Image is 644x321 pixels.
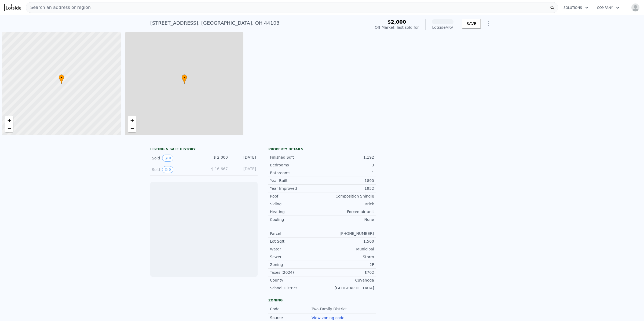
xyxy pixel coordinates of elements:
div: Heating [270,209,322,214]
div: [DATE] [232,155,256,162]
div: Source [270,315,312,320]
div: 3 [322,162,374,168]
div: Parcel [270,231,322,236]
div: [STREET_ADDRESS] , [GEOGRAPHIC_DATA] , OH 44103 [150,19,279,27]
div: Roof [270,194,322,199]
div: $702 [322,270,374,275]
span: − [130,125,134,132]
div: 1890 [322,178,374,183]
a: Zoom in [5,116,13,124]
div: Municipal [322,246,374,252]
div: Bedrooms [270,162,322,168]
div: Lot Sqft [270,239,322,244]
a: Zoom out [128,124,136,132]
img: avatar [631,3,640,12]
span: • [182,75,187,80]
div: Year Improved [270,186,322,191]
div: Off Market, last sold for [375,25,419,30]
div: County [270,278,322,283]
div: Lotside ARV [432,25,453,30]
div: Cuyahoga [322,278,374,283]
div: Zoning [268,298,376,302]
div: Composition Shingle [322,194,374,199]
span: + [8,117,11,123]
span: − [8,125,11,132]
div: None [322,217,374,222]
div: 1,500 [322,239,374,244]
a: Zoom out [5,124,13,132]
button: SAVE [462,19,481,28]
span: $ 2,000 [214,155,228,159]
a: View zoning code [312,316,344,320]
div: Taxes (2024) [270,270,322,275]
button: Solutions [559,3,593,13]
div: Two-Family District [312,306,348,312]
div: Cooling [270,217,322,222]
button: Show Options [483,18,494,29]
div: 1,192 [322,155,374,160]
span: + [130,117,134,123]
div: Zoning [270,262,322,267]
div: [DATE] [232,166,256,173]
span: $2,000 [387,19,406,25]
button: View historical data [162,155,173,162]
div: Water [270,246,322,252]
div: LISTING & SALE HISTORY [150,147,258,152]
div: Year Built [270,178,322,183]
span: Search an address or region [26,4,91,11]
div: [PHONE_NUMBER] [322,231,374,236]
button: Company [593,3,624,13]
div: Siding [270,201,322,207]
div: Brick [322,201,374,207]
div: Sewer [270,254,322,260]
div: Code [270,306,312,312]
div: Forced air unit [322,209,374,214]
div: • [59,74,64,84]
div: • [182,74,187,84]
span: $ 16,667 [211,167,228,171]
div: Bathrooms [270,170,322,176]
div: [GEOGRAPHIC_DATA] [322,285,374,291]
div: Sold [152,166,200,173]
div: Finished Sqft [270,155,322,160]
div: Storm [322,254,374,260]
span: • [59,75,64,80]
a: Zoom in [128,116,136,124]
div: Property details [268,147,376,151]
div: 2F [322,262,374,267]
img: Lotside [4,4,21,11]
div: 1952 [322,186,374,191]
div: School District [270,285,322,291]
div: 1 [322,170,374,176]
div: Sold [152,155,200,162]
button: View historical data [162,166,173,173]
